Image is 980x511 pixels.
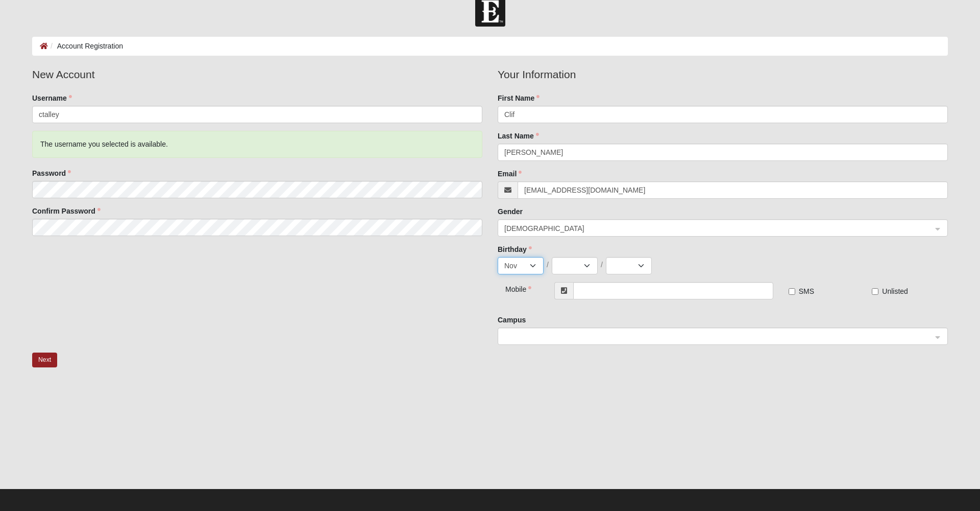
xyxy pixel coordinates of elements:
span: / [601,260,603,270]
button: Next [32,353,57,367]
div: The username you selected is available. [32,131,482,158]
label: Confirm Password [32,206,101,216]
label: Email [498,169,522,179]
label: Password [32,168,71,178]
legend: Your Information [498,66,948,83]
input: Unlisted [872,288,878,295]
span: / [547,260,549,270]
legend: New Account [32,66,482,83]
label: Gender [498,206,523,217]
span: Male [504,223,932,234]
label: Campus [498,315,526,325]
label: Birthday [498,244,532,254]
li: Account Registration [48,41,123,52]
label: Last Name [498,131,539,141]
span: SMS [799,287,814,295]
span: Unlisted [882,287,908,295]
input: SMS [789,288,795,295]
label: Username [32,93,72,103]
label: First Name [498,93,540,103]
div: Mobile [498,282,535,294]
